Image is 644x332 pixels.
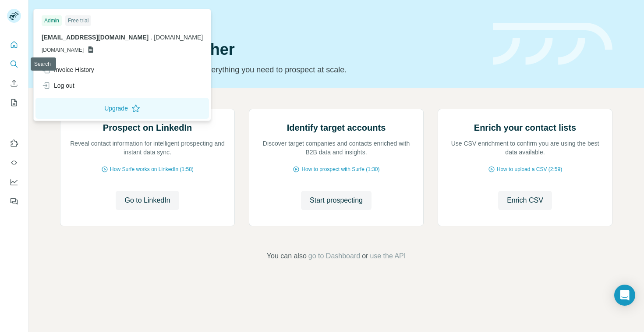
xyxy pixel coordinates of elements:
span: [EMAIL_ADDRESS][DOMAIN_NAME] [42,34,149,41]
span: [DOMAIN_NAME] [42,46,84,54]
button: Enrich CSV [7,75,21,91]
p: Pick your starting point and we’ll provide everything you need to prospect at scale. [60,64,482,76]
button: Use Surfe API [7,155,21,171]
span: How to prospect with Surfe (1:30) [301,165,379,173]
div: Log out [42,81,74,90]
span: Enrich CSV [507,195,543,206]
h2: Identify target accounts [287,121,386,134]
button: Search [7,56,21,72]
h2: Prospect on LinkedIn [103,121,192,134]
span: How to upload a CSV (2:59) [497,165,562,173]
h2: Enrich your contact lists [474,121,576,134]
span: How Surfe works on LinkedIn (1:58) [110,165,194,173]
button: Dashboard [7,174,21,190]
span: Start prospecting [310,195,363,206]
button: Use Surfe on LinkedIn [7,136,21,151]
span: Go to LinkedIn [124,195,170,206]
button: use the API [370,251,406,261]
img: banner [493,23,612,65]
button: Start prospecting [301,191,372,210]
p: Use CSV enrichment to confirm you are using the best data available. [447,139,603,157]
div: Admin [42,15,62,26]
div: Open Intercom Messenger [614,285,635,306]
button: Enrich CSV [498,191,552,210]
h1: Let’s prospect together [60,41,482,58]
div: Quick start [60,16,482,25]
span: . [150,34,152,41]
p: Reveal contact information for intelligent prospecting and instant data sync. [69,139,226,157]
button: Upgrade [35,98,209,119]
button: go to Dashboard [308,251,360,261]
div: Free trial [65,15,91,26]
button: My lists [7,95,21,111]
div: Invoice History [42,65,94,74]
button: Quick start [7,37,21,53]
span: [DOMAIN_NAME] [154,34,203,41]
p: Discover target companies and contacts enriched with B2B data and insights. [258,139,414,157]
span: You can also [267,251,307,261]
button: Feedback [7,193,21,209]
span: or [362,251,368,261]
button: Go to LinkedIn [116,191,179,210]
